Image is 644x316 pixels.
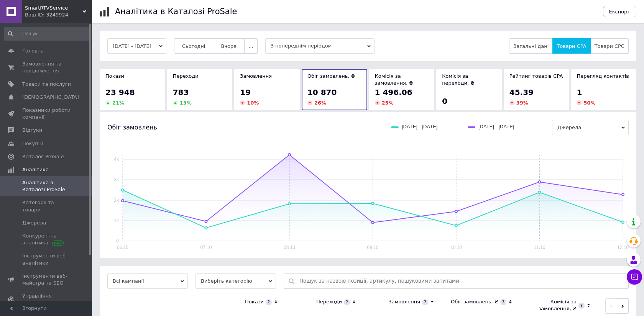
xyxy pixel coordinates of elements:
button: Товари CPA [552,38,590,54]
span: 783 [173,88,189,97]
span: Вчора [221,43,237,49]
span: З попереднім періодом [265,38,375,54]
span: Замовлення [240,73,272,79]
span: 1 496.06 [375,88,412,97]
span: Експорт [609,9,631,15]
span: 10 870 [307,88,337,97]
input: Пошук [4,27,90,41]
div: Переходи [316,298,342,305]
div: Комісія за замовлення, ₴ [527,298,577,312]
span: Товари CPA [557,43,586,49]
input: Пошук за назвою позиції, артикулу, пошуковими запитами [299,274,624,288]
span: Аналітика в Каталозі ProSale [22,179,71,193]
button: Експорт [603,6,637,17]
span: Інструменти веб-аналітики [22,252,71,266]
span: 13 % [180,100,192,106]
span: Відгуки [22,127,42,134]
span: Покупці [22,140,43,147]
span: 1 [577,88,582,97]
span: Загальні дані [513,43,549,49]
span: Комісія за переходи, ₴ [442,73,474,86]
span: Перегляд контактів [577,73,629,79]
span: Джерела [552,120,629,135]
span: Покази [105,73,124,79]
span: 26 % [314,100,326,106]
div: Обіг замовлень, ₴ [451,298,498,305]
div: Замовлення [388,298,420,305]
button: Чат з покупцем [627,269,642,285]
span: Головна [22,47,44,54]
span: 21 % [112,100,124,106]
text: 09.10 [367,245,378,250]
span: Рейтинг товарiв CPA [509,73,563,79]
text: 4k [114,157,119,162]
span: Товари та послуги [22,81,71,88]
span: Обіг замовлень, ₴ [307,73,355,79]
div: Покази [245,298,264,305]
span: 45.39 [509,88,534,97]
span: Конкурентна аналітика [22,232,71,246]
text: 06.10 [117,245,128,250]
h1: Аналітика в Каталозі ProSale [115,7,237,16]
span: Джерела [22,219,46,226]
button: [DATE] - [DATE] [107,38,166,54]
span: Показники роботи компанії [22,107,71,121]
span: 19 [240,88,251,97]
button: Сьогодні [174,38,214,54]
text: 07.10 [200,245,212,250]
button: Загальні дані [509,38,553,54]
span: 10 % [247,100,259,106]
span: Переходи [173,73,199,79]
text: 11.10 [534,245,545,250]
span: Аналітика [22,166,49,173]
span: 50 % [583,100,595,106]
span: Обіг замовлень [107,123,157,132]
span: Комісія за замовлення, ₴ [375,73,413,86]
span: Інструменти веб-майстра та SEO [22,273,71,287]
span: Замовлення та повідомлення [22,61,71,74]
span: Управління сайтом [22,293,71,306]
span: Сьогодні [182,43,205,49]
div: Ваш ID: 3249924 [25,11,92,18]
text: 12.10 [617,245,629,250]
text: 10.10 [450,245,462,250]
span: 0 [442,97,447,106]
button: ... [244,38,257,54]
text: 1k [114,218,119,223]
span: Категорії та товари [22,199,71,213]
span: 23 948 [105,88,135,97]
span: Каталог ProSale [22,153,64,160]
button: Товари CPC [590,38,629,54]
span: ... [248,43,253,49]
span: Виберіть категорію [195,273,276,289]
span: Всі кампанії [107,273,188,289]
text: 3k [114,177,119,182]
span: [DEMOGRAPHIC_DATA] [22,94,79,101]
span: SmartRTVService [25,5,82,11]
text: 08.10 [284,245,295,250]
text: 2k [114,198,119,203]
text: 0 [116,238,119,244]
span: 39 % [516,100,528,106]
span: 25 % [382,100,394,106]
button: Вчора [213,38,245,54]
span: Товари CPC [595,43,624,49]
